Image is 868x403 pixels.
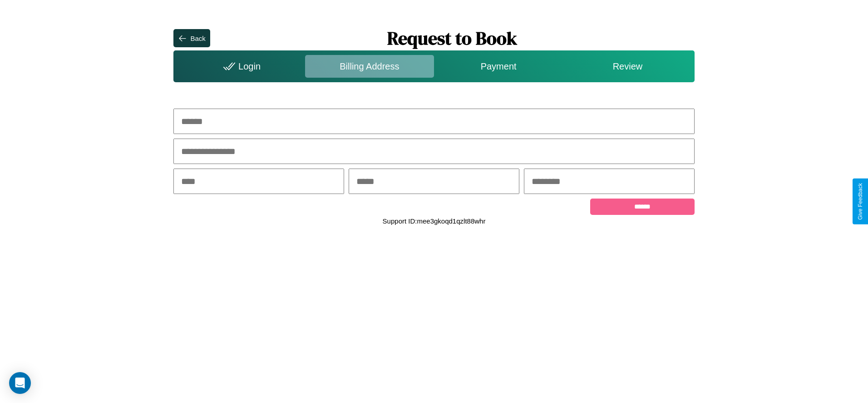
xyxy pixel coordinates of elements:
div: Give Feedback [857,183,863,220]
div: Review [563,55,692,78]
h1: Request to Book [210,26,695,50]
div: Open Intercom Messenger [9,372,31,394]
div: Payment [434,55,563,78]
button: Back [173,29,210,47]
p: Support ID: mee3gkoqd1qzlt88whr [383,215,486,227]
div: Back [190,35,205,42]
div: Billing Address [305,55,434,78]
div: Login [176,55,305,78]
